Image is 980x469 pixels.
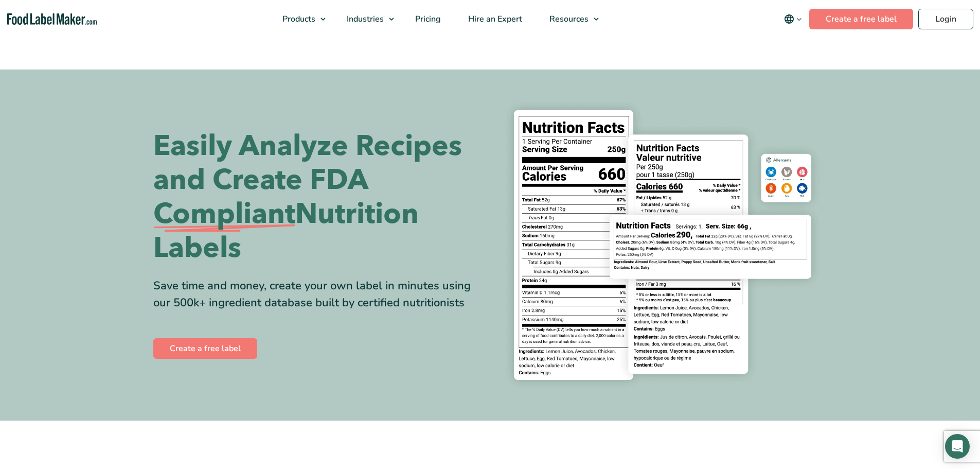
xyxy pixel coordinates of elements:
[153,197,295,231] span: Compliant
[153,129,483,265] h1: Easily Analyze Recipes and Create FDA Nutrition Labels
[279,13,316,25] span: Products
[465,13,523,25] span: Hire an Expert
[344,13,385,25] span: Industries
[412,13,442,25] span: Pricing
[153,338,257,359] a: Create a free label
[153,277,483,311] div: Save time and money, create your own label in minutes using our 500k+ ingredient database built b...
[945,434,970,459] div: Open Intercom Messenger
[546,13,590,25] span: Resources
[918,9,973,29] a: Login
[809,9,913,29] a: Create a free label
